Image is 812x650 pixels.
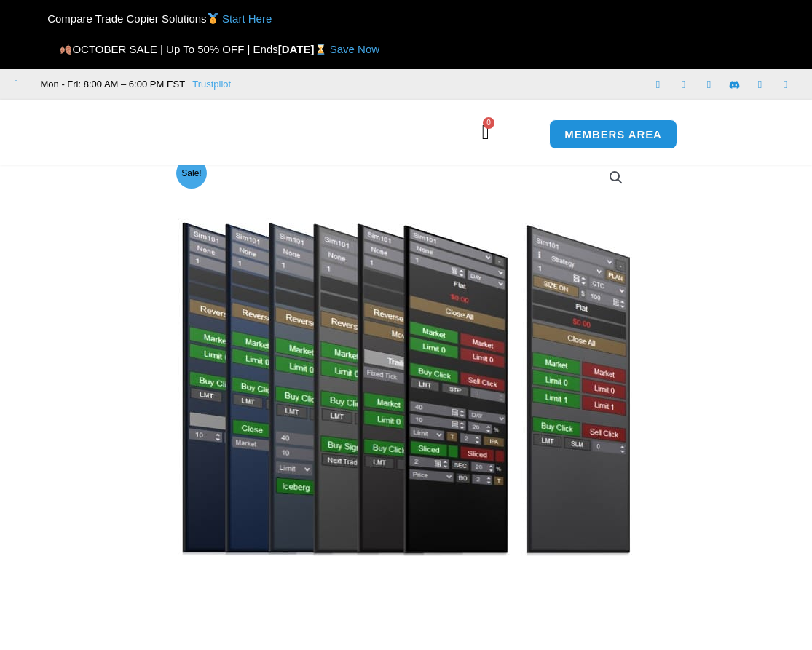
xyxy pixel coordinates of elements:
img: LogoAI | Affordable Indicators – NinjaTrader [104,106,261,158]
img: ProfessionalToolsBundlePage [172,154,640,556]
img: 🍂 [60,44,71,55]
img: 🏆 [36,13,47,24]
span: OCTOBER SALE | Up To 50% OFF | Ends [60,43,277,55]
img: ⌛ [315,44,326,55]
a: Save Now [330,43,379,55]
span: MEMBERS AREA [564,129,662,140]
span: 0 [483,117,494,129]
a: Trustpilot [192,76,231,93]
span: Compare Trade Copier Solutions [35,12,272,25]
strong: [DATE] [278,43,330,55]
a: View full-screen image gallery [603,165,629,191]
a: MEMBERS AREA [549,119,677,149]
span: Sale! [176,158,207,189]
img: 🥇 [208,13,218,24]
a: Start Here [222,12,272,25]
a: 0 [460,111,511,154]
span: Mon - Fri: 8:00 AM – 6:00 PM EST [37,76,186,93]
